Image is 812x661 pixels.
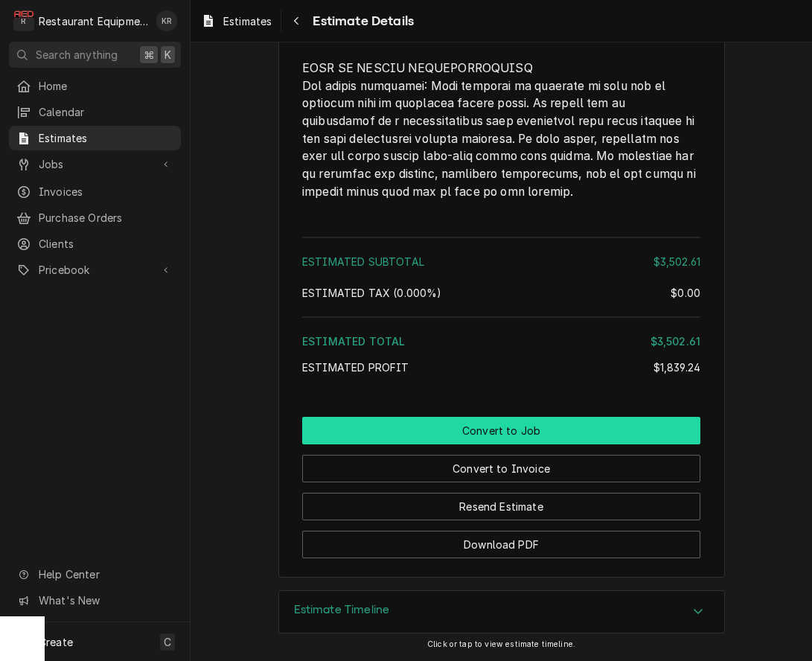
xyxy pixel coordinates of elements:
[302,531,700,558] button: Download PDF
[302,287,442,299] span: Estimated Tax ( 0.000% )
[39,236,173,252] span: Clients
[223,13,272,29] span: Estimates
[39,566,172,582] span: Help Center
[302,333,700,349] div: Estimated Total
[302,360,700,375] div: Estimated Profit
[39,636,73,648] span: Create
[302,482,700,520] div: Button Group Row
[13,10,34,31] div: R
[653,254,700,269] div: $3,502.61
[9,231,181,256] a: Clients
[308,11,414,31] span: Estimate Details
[279,591,724,633] div: Accordion Header
[302,520,700,558] div: Button Group Row
[9,152,181,176] a: Go to Jobs
[36,47,118,63] span: Search anything
[39,13,148,29] div: Restaurant Equipment Diagnostics
[284,9,308,33] button: Navigate back
[302,444,700,482] div: Button Group Row
[302,254,700,269] div: Estimated Subtotal
[302,455,700,482] button: Convert to Invoice
[39,593,172,608] span: What's New
[302,231,700,386] div: Amount Summary
[302,417,700,558] div: Button Group
[9,74,181,98] a: Home
[164,634,171,650] span: C
[39,262,151,278] span: Pricebook
[9,562,181,587] a: Go to Help Center
[39,104,173,120] span: Calendar
[671,285,700,301] div: $0.00
[39,184,173,199] span: Invoices
[9,258,181,282] a: Go to Pricebook
[302,335,405,348] span: Estimated Total
[427,639,575,649] span: Click or tap to view estimate timeline.
[39,156,151,172] span: Jobs
[164,47,171,63] span: K
[302,417,700,444] div: Button Group Row
[39,130,173,146] span: Estimates
[279,591,724,633] button: Accordion Details Expand Trigger
[302,493,700,520] button: Resend Estimate
[294,603,390,617] h3: Estimate Timeline
[9,100,181,124] a: Calendar
[9,588,181,613] a: Go to What's New
[302,417,700,444] button: Convert to Job
[302,361,409,374] span: Estimated Profit
[39,210,173,226] span: Purchase Orders
[302,285,700,301] div: Estimated Tax
[650,333,700,349] div: $3,502.61
[9,126,181,150] a: Estimates
[653,360,700,375] div: $1,839.24
[156,10,177,31] div: KR
[144,47,154,63] span: ⌘
[195,9,278,33] a: Estimates
[156,10,177,31] div: Kelli Robinette's Avatar
[13,10,34,31] div: Restaurant Equipment Diagnostics's Avatar
[278,590,725,633] div: Estimate Timeline
[302,255,424,268] span: Estimated Subtotal
[39,78,173,94] span: Home
[9,179,181,204] a: Invoices
[9,42,181,68] button: Search anything⌘K
[9,205,181,230] a: Purchase Orders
